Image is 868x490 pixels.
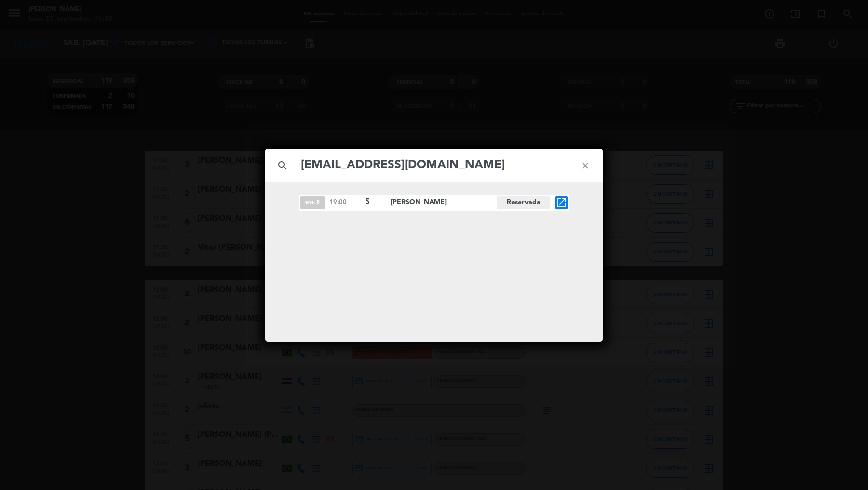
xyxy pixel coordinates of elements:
[568,148,603,183] i: close
[300,196,325,209] span: ene. 8
[265,148,300,183] i: search
[365,196,382,209] span: 5
[391,197,497,208] span: [PERSON_NAME]
[329,197,360,208] span: 19:00
[556,197,567,209] i: open_in_new
[497,196,550,209] span: Reservada
[300,155,568,175] input: Buscar reservas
